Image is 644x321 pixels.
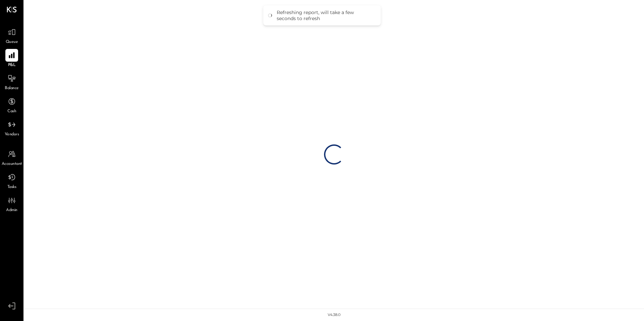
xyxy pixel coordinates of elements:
span: Queue [6,39,18,45]
span: Balance [5,85,19,91]
span: Vendors [5,132,19,138]
a: Admin [0,194,23,213]
span: P&L [8,62,16,68]
a: Accountant [0,148,23,167]
a: Vendors [0,118,23,138]
div: v 4.38.0 [328,312,340,318]
a: Tasks [0,171,23,190]
span: Admin [6,207,17,213]
div: Refreshing report, will take a few seconds to refresh [277,9,374,21]
span: Accountant [2,161,22,167]
span: Cash [7,109,16,115]
span: Tasks [7,184,16,190]
a: Cash [0,95,23,115]
a: P&L [0,49,23,68]
a: Queue [0,26,23,45]
a: Balance [0,72,23,91]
